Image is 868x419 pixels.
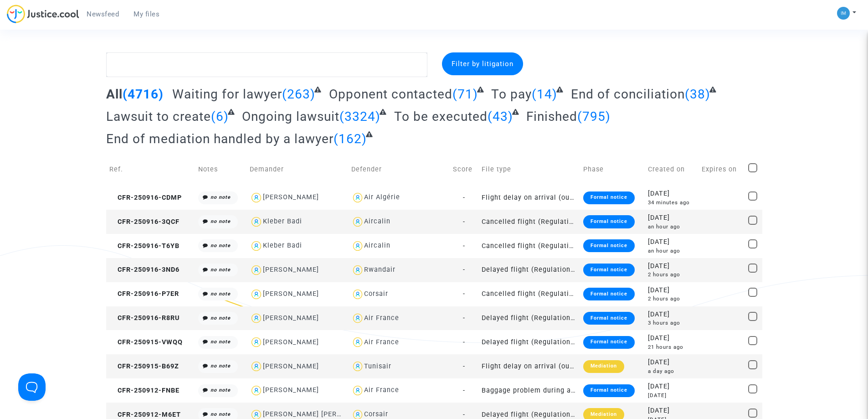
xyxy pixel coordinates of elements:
span: Finished [526,109,577,124]
span: CFR-250916-3QCF [109,218,180,226]
i: no note [211,339,231,345]
span: (14) [532,87,557,102]
i: no note [211,267,231,273]
td: Flight delay on arrival (outside of EU - Montreal Convention) [478,186,580,210]
img: icon-user.svg [250,312,263,325]
div: Aircalin [364,217,390,225]
td: Score [450,153,479,186]
div: Kleber Badi [263,217,302,225]
img: icon-user.svg [250,239,263,253]
td: File type [478,153,580,186]
span: (38) [685,87,710,102]
img: icon-user.svg [250,384,263,397]
div: [DATE] [648,285,695,295]
div: [DATE] [648,261,695,271]
div: Mediation [583,360,624,373]
span: Waiting for lawyer [172,87,282,102]
img: icon-user.svg [250,215,263,228]
td: Delayed flight (Regulation EC 261/2004) [478,258,580,282]
span: - [463,266,465,274]
span: CFR-250916-CDMP [109,194,182,202]
div: [DATE] [648,189,695,199]
td: Defender [348,153,450,186]
img: icon-user.svg [351,312,365,325]
a: Newsfeed [79,7,126,21]
td: Demander [247,153,348,186]
span: CFR-250916-3ND6 [109,266,180,274]
span: (4716) [123,87,164,102]
div: [PERSON_NAME] [263,386,319,394]
span: To pay [491,87,532,102]
span: (795) [577,109,611,124]
div: Formal notice [583,336,635,349]
i: no note [211,194,231,200]
div: [DATE] [648,237,695,247]
span: - [463,314,465,322]
div: Formal notice [583,239,635,252]
span: - [463,411,465,419]
span: CFR-250916-P7ER [109,290,179,298]
div: [DATE] [648,310,695,320]
div: Kleber Badi [263,242,302,249]
img: icon-user.svg [250,360,263,373]
div: Air France [364,338,399,346]
td: Flight delay on arrival (outside of EU - Montreal Convention) [478,354,580,378]
div: Formal notice [583,384,635,397]
i: no note [211,315,231,321]
td: Notes [195,153,247,186]
div: [DATE] [648,406,695,416]
span: (263) [282,87,315,102]
span: (71) [452,87,478,102]
span: CFR-250915-B69Z [109,362,179,370]
td: Delayed flight (Regulation EC 261/2004) [478,306,580,331]
span: (6) [211,109,229,124]
div: Air France [364,386,399,394]
div: [PERSON_NAME] [PERSON_NAME] [263,410,377,418]
div: [DATE] [648,333,695,343]
img: icon-user.svg [351,336,365,349]
img: icon-user.svg [351,384,365,397]
td: Cancelled flight (Regulation EC 261/2004) [478,234,580,258]
div: 2 hours ago [648,271,695,279]
div: Air France [364,314,399,322]
img: icon-user.svg [351,264,365,277]
span: CFR-250912-FNBE [109,387,180,394]
span: Filter by litigation [452,60,514,68]
span: All [106,87,123,102]
span: (3324) [339,109,380,124]
span: - [463,338,465,346]
img: icon-user.svg [250,264,263,277]
span: - [463,242,465,250]
div: 3 hours ago [648,319,695,327]
div: [PERSON_NAME] [263,290,319,298]
img: jc-logo.svg [7,5,79,23]
div: Tunisair [364,362,391,370]
i: no note [211,243,231,248]
td: Ref. [106,153,195,186]
span: CFR-250916-T6YB [109,242,180,250]
img: icon-user.svg [351,360,365,373]
div: a day ago [648,367,695,375]
td: Cancelled flight (Regulation EC 261/2004) [478,210,580,234]
i: no note [211,363,231,369]
span: Lawsuit to create [106,109,211,124]
i: no note [211,387,231,393]
span: - [463,290,465,298]
td: Cancelled flight (Regulation EC 261/2004) [478,282,580,306]
img: icon-user.svg [250,336,263,349]
img: icon-user.svg [351,239,365,253]
td: Baggage problem during a flight [478,378,580,403]
td: Expires on [699,153,745,186]
span: - [463,362,465,370]
div: Air Algérie [364,193,400,201]
span: (162) [334,131,367,146]
span: Ongoing lawsuit [242,109,339,124]
div: [DATE] [648,392,695,399]
a: My files [126,7,167,21]
div: an hour ago [648,247,695,255]
div: [PERSON_NAME] [263,362,319,370]
i: no note [211,218,231,224]
td: Phase [580,153,645,186]
div: [PERSON_NAME] [263,338,319,346]
iframe: Help Scout Beacon - Open [18,373,46,401]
